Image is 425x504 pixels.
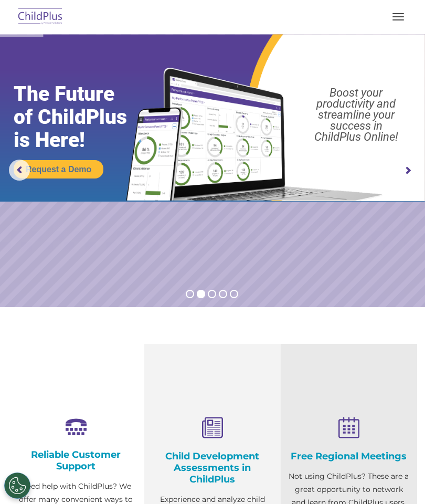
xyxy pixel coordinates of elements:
[4,472,30,499] button: Cookies Settings
[16,5,65,29] img: ChildPlus by Procare Solutions
[16,449,136,472] h4: Reliable Customer Support
[14,160,103,178] a: Request a Demo
[289,450,409,462] h4: Free Regional Meetings
[14,82,150,152] rs-layer: The Future of ChildPlus is Here!
[152,450,273,485] h4: Child Development Assessments in ChildPlus
[293,87,419,142] rs-layer: Boost your productivity and streamline your success in ChildPlus Online!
